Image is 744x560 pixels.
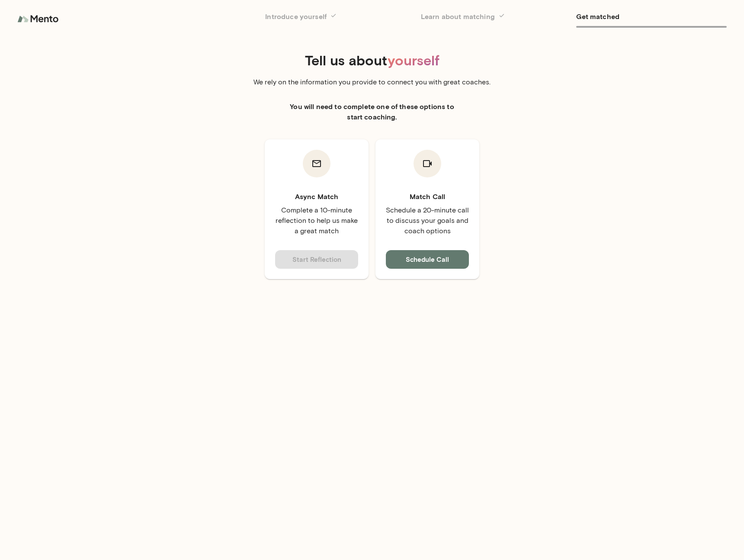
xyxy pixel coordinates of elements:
[421,10,571,23] h6: Learn about matching
[275,205,358,236] p: Complete a 10-minute reflection to help us make a great match
[251,77,493,87] p: We rely on the information you provide to connect you with great coaches.
[265,10,416,23] h6: Introduce yourself
[388,51,439,68] span: yourself
[576,10,727,23] h6: Get matched
[386,205,469,236] p: Schedule a 20-minute call to discuss your goals and coach options
[47,52,697,68] h4: Tell us about
[275,191,358,202] h6: Async Match
[285,101,459,122] h6: You will need to complete one of these options to start coaching.
[17,10,61,28] img: logo
[386,191,469,202] h6: Match Call
[386,250,469,268] button: Schedule Call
